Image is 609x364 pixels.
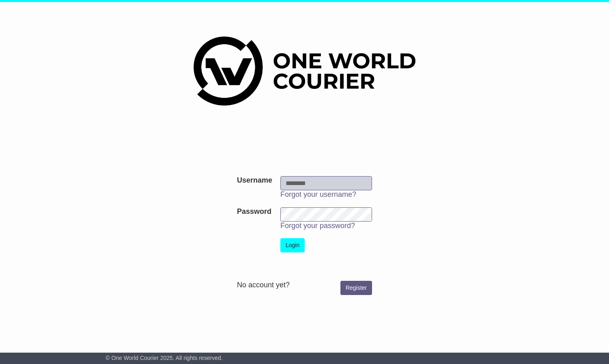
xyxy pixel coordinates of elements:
[237,281,372,290] div: No account yet?
[194,37,415,106] img: One World
[340,281,372,295] a: Register
[237,207,271,216] label: Password
[280,190,356,198] a: Forgot your username?
[105,355,223,361] span: © One World Courier 2025. All rights reserved.
[237,176,272,185] label: Username
[280,238,305,252] button: Login
[280,222,355,230] a: Forgot your password?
